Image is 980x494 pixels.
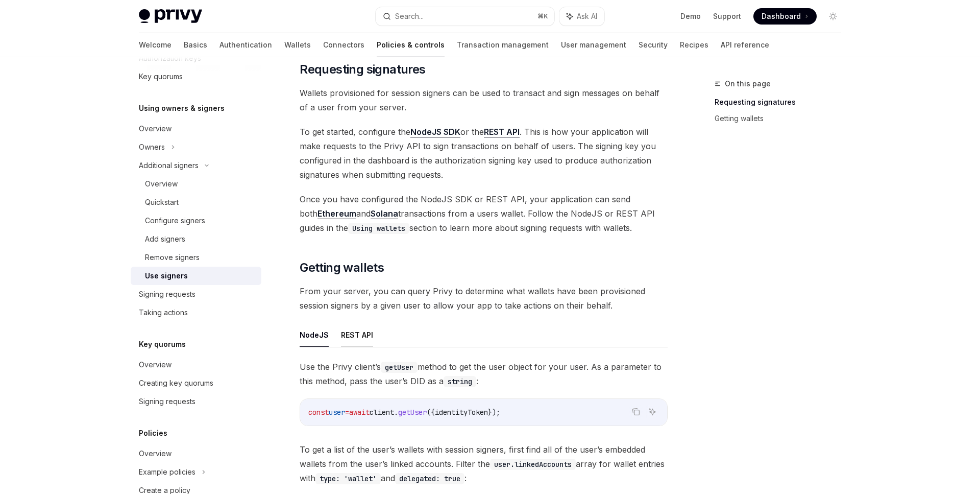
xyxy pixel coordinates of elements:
[680,11,701,21] a: Demo
[131,175,261,193] a: Overview
[219,33,272,57] a: Authentication
[715,110,849,127] a: Getting wallets
[131,356,261,374] a: Overview
[715,94,849,110] a: Requesting signatures
[131,392,261,411] a: Signing requests
[395,10,424,22] div: Search...
[139,33,171,57] a: Welcome
[139,70,183,83] div: Key quorums
[139,338,186,350] h5: Key quorums
[721,33,769,57] a: API reference
[145,251,200,264] div: Remove signers
[435,408,488,417] span: identityToken
[300,86,668,114] span: Wallets provisioned for session signers can be used to transact and sign messages on behalf of a ...
[381,362,418,373] code: getUser
[315,473,381,484] code: type: 'wallet'
[345,408,349,417] span: =
[139,448,171,460] div: Overview
[300,360,668,388] span: Use the Privy client’s method to get the user object for your user. As a parameter to this method...
[753,8,817,25] a: Dashboard
[131,444,261,463] a: Overview
[329,408,345,417] span: user
[139,123,171,135] div: Overview
[484,127,520,137] a: REST API
[131,248,261,267] a: Remove signers
[646,405,659,418] button: Ask AI
[725,78,771,90] span: On this page
[139,9,202,23] img: light logo
[323,33,364,57] a: Connectors
[145,215,205,227] div: Configure signers
[377,33,445,57] a: Policies & controls
[308,408,329,417] span: const
[139,159,199,172] div: Additional signers
[398,408,427,417] span: getUser
[131,67,261,86] a: Key quorums
[139,395,195,408] div: Signing requests
[490,459,576,470] code: user.linkedAccounts
[348,223,409,234] code: Using wallets
[131,267,261,285] a: Use signers
[145,270,188,282] div: Use signers
[131,285,261,303] a: Signing requests
[131,211,261,230] a: Configure signers
[444,376,476,387] code: string
[577,11,597,21] span: Ask AI
[559,7,604,26] button: Ask AI
[300,192,668,235] span: Once you have configured the NodeJS SDK or REST API, your application can send both and transacti...
[145,233,185,245] div: Add signers
[139,141,165,153] div: Owners
[629,405,643,418] button: Copy the contents from the code block
[139,377,213,389] div: Creating key quorums
[561,33,626,57] a: User management
[639,33,668,57] a: Security
[300,323,329,347] button: NodeJS
[131,120,261,138] a: Overview
[370,408,394,417] span: client
[488,408,500,417] span: });
[139,427,167,439] h5: Policies
[300,125,668,182] span: To get started, configure the or the . This is how your application will make requests to the Pri...
[145,178,178,190] div: Overview
[427,408,435,417] span: ({
[394,408,398,417] span: .
[139,307,188,319] div: Taking actions
[680,33,708,57] a: Recipes
[371,208,398,219] a: Solana
[300,260,384,276] span: Getting wallets
[139,102,225,114] h5: Using owners & signers
[131,193,261,211] a: Quickstart
[762,11,801,21] span: Dashboard
[457,33,549,57] a: Transaction management
[349,408,370,417] span: await
[825,8,841,25] button: Toggle dark mode
[131,374,261,392] a: Creating key quorums
[300,61,425,78] span: Requesting signatures
[300,284,668,313] span: From your server, you can query Privy to determine what wallets have been provisioned session sig...
[341,323,373,347] button: REST API
[537,12,548,20] span: ⌘ K
[145,196,179,208] div: Quickstart
[317,208,356,219] a: Ethereum
[376,7,554,26] button: Search...⌘K
[139,288,195,300] div: Signing requests
[131,230,261,248] a: Add signers
[139,359,171,371] div: Overview
[395,473,464,484] code: delegated: true
[139,466,195,478] div: Example policies
[713,11,741,21] a: Support
[131,303,261,322] a: Taking actions
[300,442,668,485] span: To get a list of the user’s wallets with session signers, first find all of the user’s embedded w...
[284,33,311,57] a: Wallets
[184,33,207,57] a: Basics
[410,127,460,137] a: NodeJS SDK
